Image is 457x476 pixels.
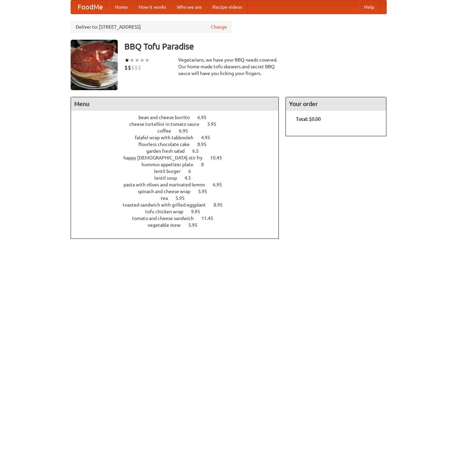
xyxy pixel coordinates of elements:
[359,0,380,14] a: Help
[286,97,386,111] h4: Your order
[123,155,234,160] a: happy [DEMOGRAPHIC_DATA] stir fry 10.45
[146,148,211,154] a: garden fresh salad 6.5
[138,189,197,194] span: spinach and cheese wrap
[188,169,198,174] span: 6
[135,135,223,140] a: falafel wrap with tabbouleh 4.95
[185,175,198,181] span: 4.5
[71,40,118,90] img: angular.jpg
[213,182,229,187] span: 6.95
[131,64,135,71] li: $
[135,57,140,64] li: ★
[172,0,207,14] a: Who we are
[71,97,279,111] h4: Menu
[135,64,138,71] li: $
[128,64,131,71] li: $
[110,0,133,14] a: Home
[123,202,213,208] span: toasted sandwich with grilled eggplant
[176,195,191,201] span: 5.95
[129,121,229,127] a: cheese tortellini in tomato sauce 3.95
[139,115,196,120] span: bean and cheese burrito
[124,64,128,71] li: $
[138,64,141,71] li: $
[179,128,195,134] span: 6.95
[145,209,213,214] a: tofu chicken wrap 9.95
[154,175,184,181] span: lentil soup
[207,121,223,127] span: 3.95
[132,216,200,221] span: tomato and cheese sandwich
[191,209,207,214] span: 9.95
[123,182,234,187] a: pasta with olives and marinated lemon 6.95
[148,222,187,228] span: vegetable stew
[129,121,206,127] span: cheese tortellini in tomato sauce
[142,162,216,167] a: hummus appetizer plate 8
[197,115,213,120] span: 6.95
[132,216,226,221] a: tomato and cheese sandwich 11.45
[207,0,247,14] a: Recipe videos
[197,142,213,147] span: 8.95
[139,142,196,147] span: flourless chocolate cake
[178,57,279,77] div: Vegetarians, we have your BBQ needs covered. Our home-made tofu skewers and secret BBQ sauce will...
[188,222,204,228] span: 5.95
[157,128,200,134] a: coffee 6.95
[139,142,219,147] a: flourless chocolate cake 8.95
[71,0,110,14] a: FoodMe
[146,148,191,154] span: garden fresh salad
[133,0,172,14] a: How it works
[154,169,187,174] span: lentil burger
[124,40,387,53] h3: BBQ Tofu Paradise
[161,195,197,201] a: tea 5.95
[198,189,214,194] span: 5.95
[211,24,227,30] a: Change
[138,189,220,194] a: spinach and cheese wrap 5.95
[135,135,200,140] span: falafel wrap with tabbouleh
[154,175,203,181] a: lentil soup 4.5
[214,202,229,208] span: 8.95
[154,169,203,174] a: lentil burger 6
[71,21,232,33] div: Deliver to: [STREET_ADDRESS]
[140,57,145,64] li: ★
[201,162,211,167] span: 8
[129,57,135,64] li: ★
[192,148,205,154] span: 6.5
[123,182,212,187] span: pasta with olives and marinated lemon
[142,162,200,167] span: hummus appetizer plate
[201,216,220,221] span: 11.45
[123,202,235,208] a: toasted sandwich with grilled eggplant 8.95
[124,57,129,64] li: ★
[157,128,178,134] span: coffee
[210,155,229,160] span: 10.45
[145,209,190,214] span: tofu chicken wrap
[123,155,209,160] span: happy [DEMOGRAPHIC_DATA] stir fry
[161,195,175,201] span: tea
[139,115,219,120] a: bean and cheese burrito 6.95
[145,57,150,64] li: ★
[201,135,217,140] span: 4.95
[296,116,321,122] b: Total: $0.00
[148,222,210,228] a: vegetable stew 5.95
